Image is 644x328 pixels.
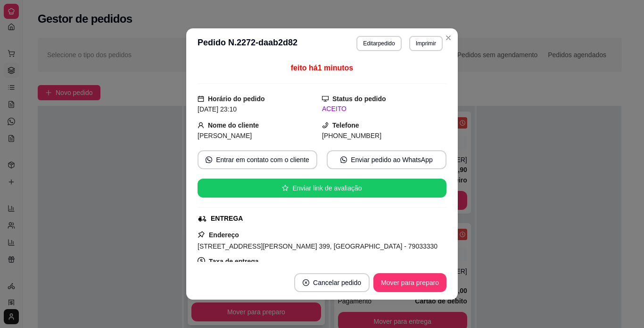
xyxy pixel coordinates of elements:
[441,30,456,45] button: Close
[322,122,329,129] span: phone
[356,36,401,51] button: Editarpedido
[282,185,289,191] span: star
[327,150,446,169] button: whats-appEnviar pedido ao WhatsApp
[373,273,446,292] button: Mover para preparo
[198,242,438,250] span: [STREET_ADDRESS][PERSON_NAME] 399, [GEOGRAPHIC_DATA] - 79033330
[211,214,243,224] div: ENTREGA
[340,156,347,163] span: whats-app
[208,95,265,103] strong: Horário do pedido
[198,179,446,198] button: starEnviar link de avaliação
[294,273,370,292] button: close-circleCancelar pedido
[198,122,204,129] span: user
[322,132,381,139] span: [PHONE_NUMBER]
[198,231,205,238] span: pushpin
[332,121,359,129] strong: Telefone
[198,36,297,51] h3: Pedido N. 2272-daab2d82
[322,95,329,102] span: desktop
[209,231,239,239] strong: Endereço
[303,279,309,286] span: close-circle
[198,95,204,102] span: calendar
[206,156,212,163] span: whats-app
[208,121,259,129] strong: Nome do cliente
[198,150,317,169] button: whats-appEntrar em contato com o cliente
[409,36,443,51] button: Imprimir
[291,64,353,72] span: feito há 1 minutos
[198,257,205,265] span: dollar
[322,104,446,114] div: ACEITO
[332,95,386,103] strong: Status do pedido
[198,132,252,139] span: [PERSON_NAME]
[209,258,259,265] strong: Taxa de entrega
[198,105,237,113] span: [DATE] 23:10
